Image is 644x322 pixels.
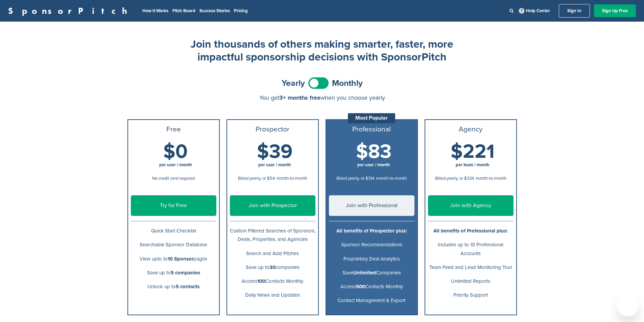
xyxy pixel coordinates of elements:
b: 5 companies [171,270,200,276]
h3: Agency [428,125,514,133]
p: Save up to [131,269,216,277]
iframe: Button to launch messaging window [617,295,639,317]
h2: Join thousands of others making smarter, faster, more impactful sponsorship decisions with Sponso... [187,38,457,64]
a: Pitch Board [172,8,195,14]
p: Save Companies [329,269,414,277]
span: Yearly [282,79,305,88]
b: All benefits of Professional plus: [433,228,508,234]
span: No credit card required [152,176,195,181]
p: Search and Add Pitches [230,249,315,258]
p: Unlimited Reports [428,277,514,286]
p: Daily News and Updates [230,291,315,299]
span: $83 [356,140,391,164]
a: SponsorPitch [8,6,132,15]
p: Proprietary Deal Analytics [329,255,414,263]
b: 30 [269,264,276,270]
b: 5 contacts [176,283,199,290]
span: month-to-month [476,176,506,181]
p: View upto to pages [131,255,216,263]
span: month-to-month [277,176,307,181]
p: Access Contacts Monthly [329,282,414,291]
span: 3+ months free [279,94,320,101]
a: Success Stories [199,8,230,14]
span: Monthly [332,79,363,88]
p: Access Contacts Monthly [230,277,315,286]
p: Contact Management & Export [329,296,414,305]
h3: Prospector [230,125,315,133]
span: per team / month [456,162,490,168]
a: How It Works [142,8,168,14]
p: Save up to companies [230,263,315,272]
span: per user / month [357,162,390,168]
span: Billed yearly, or $334 [435,176,474,181]
span: $221 [451,140,495,164]
a: Help Center [518,7,551,15]
span: Billed yearly, or $54 [238,176,275,181]
b: 10 Sponsor [168,256,193,262]
b: Unlimited [353,270,376,276]
a: Sign Up Free [594,4,636,17]
b: All benefits of Prospector plus: [336,228,407,234]
a: Join with Agency [428,195,514,216]
h3: Professional [329,125,414,133]
a: Pricing [234,8,248,14]
a: Try for Free [131,195,216,216]
p: Quick Start Checklist [131,227,216,235]
h3: Free [131,125,216,133]
p: Priority Support [428,291,514,299]
a: Sign In [559,4,590,18]
span: $39 [257,140,292,164]
div: You get when you choose yearly [127,94,517,101]
a: Join with Professional [329,195,414,216]
p: Searchable Sponsor Database [131,241,216,249]
p: Sponsor Recommendations [329,241,414,249]
b: 500 [356,283,365,290]
b: 100 [257,278,265,284]
span: per user / month [258,162,291,168]
span: Billed yearly, or $134 [336,176,374,181]
p: Team Feed and Lead Monitoring Tool [428,263,514,272]
span: month-to-month [376,176,407,181]
p: Unlock up to [131,282,216,291]
span: per user / month [159,162,192,168]
span: $0 [163,140,188,164]
p: Custom Filtered Searches of Sponsors, Deals, Properties, and Agencies [230,227,315,244]
p: Includes up to 10 Professional Accounts [428,241,514,257]
a: Join with Prospector [230,195,315,216]
div: Most Popular [348,113,395,123]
